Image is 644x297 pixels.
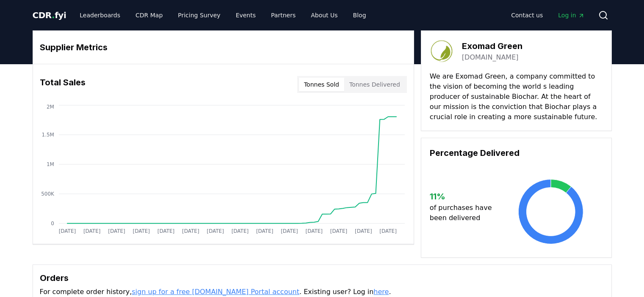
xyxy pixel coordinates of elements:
[40,76,86,93] h3: Total Sales
[462,40,522,52] h3: Exomad Green
[41,132,54,138] tspan: 1.5M
[558,11,584,19] span: Log in
[207,228,224,234] tspan: [DATE]
[52,10,55,20] span: .
[379,228,397,234] tspan: [DATE]
[41,191,55,197] tspan: 500K
[40,272,605,284] h3: Orders
[129,8,169,23] a: CDR Map
[40,287,605,297] p: For complete order history, . Existing user? Log in .
[504,8,591,23] nav: Main
[373,288,389,296] a: here
[344,78,405,91] button: Tonnes Delivered
[73,8,373,23] nav: Main
[430,147,603,159] h3: Percentage Delivered
[133,228,150,234] tspan: [DATE]
[462,52,519,63] a: [DOMAIN_NAME]
[504,8,550,23] a: Contact us
[108,228,125,234] tspan: [DATE]
[73,8,127,23] a: Leaderboards
[330,228,348,234] tspan: [DATE]
[171,8,227,23] a: Pricing Survey
[40,41,407,54] h3: Supplier Metrics
[229,8,263,23] a: Events
[305,228,323,234] tspan: [DATE]
[355,228,372,234] tspan: [DATE]
[430,190,499,203] h3: 11 %
[231,228,249,234] tspan: [DATE]
[132,288,299,296] a: sign up for a free [DOMAIN_NAME] Portal account
[46,161,54,167] tspan: 1M
[157,228,174,234] tspan: [DATE]
[430,71,603,122] p: We are Exomad Green, a company committed to the vision of becoming the world s leading producer o...
[551,8,591,23] a: Log in
[430,203,499,223] p: of purchases have been delivered
[256,228,274,234] tspan: [DATE]
[83,228,100,234] tspan: [DATE]
[346,8,373,23] a: Blog
[33,9,66,21] a: CDR.fyi
[182,228,199,234] tspan: [DATE]
[299,78,344,91] button: Tonnes Sold
[46,104,54,110] tspan: 2M
[51,221,54,226] tspan: 0
[264,8,302,23] a: Partners
[58,228,76,234] tspan: [DATE]
[304,8,344,23] a: About Us
[281,228,298,234] tspan: [DATE]
[33,10,66,20] span: CDR fyi
[430,39,453,63] img: Exomad Green-logo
